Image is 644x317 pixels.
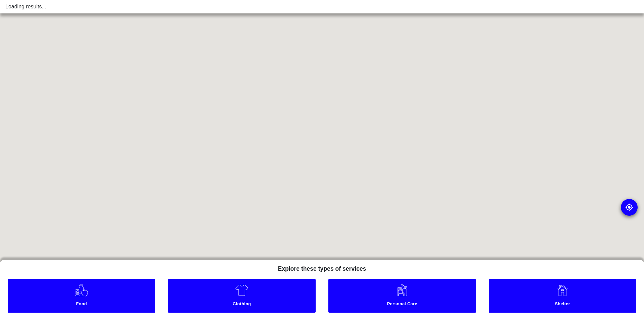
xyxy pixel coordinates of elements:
[272,260,371,275] h5: Explore these types of services
[168,279,316,313] a: Clothing
[8,279,155,313] a: Food
[10,301,154,308] small: Food
[235,283,249,297] img: Clothing
[330,301,474,308] small: Personal Care
[556,283,569,297] img: Shelter
[5,3,639,11] div: Loading results...
[170,301,314,308] small: Clothing
[625,203,633,211] img: go to my location
[491,301,635,308] small: Shelter
[395,283,409,297] img: Personal Care
[75,283,89,297] img: Food
[489,279,636,313] a: Shelter
[328,279,476,313] a: Personal Care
